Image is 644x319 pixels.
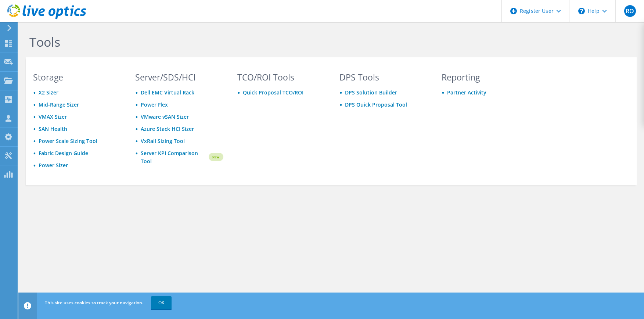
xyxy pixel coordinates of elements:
[141,125,194,132] a: Azure Stack HCI Sizer
[141,149,208,165] a: Server KPI Comparison Tool
[447,89,486,96] a: Partner Activity
[33,73,121,81] h3: Storage
[151,296,172,309] a: OK
[345,101,407,108] a: DPS Quick Proposal Tool
[578,8,585,14] svg: \n
[39,101,79,108] a: Mid-Range Sizer
[39,113,67,120] a: VMAX Sizer
[39,137,97,144] a: Power Scale Sizing Tool
[45,300,143,306] span: This site uses cookies to track your navigation.
[141,113,189,120] a: VMware vSAN Sizer
[442,73,530,81] h3: Reporting
[243,89,303,96] a: Quick Proposal TCO/ROI
[39,125,67,132] a: SAN Health
[339,73,428,81] h3: DPS Tools
[39,89,58,96] a: X2 Sizer
[141,101,168,108] a: Power Flex
[345,89,397,96] a: DPS Solution Builder
[141,137,185,144] a: VxRail Sizing Tool
[39,162,68,169] a: Power Sizer
[237,73,325,81] h3: TCO/ROI Tools
[135,73,223,81] h3: Server/SDS/HCI
[141,89,194,96] a: Dell EMC Virtual Rack
[208,148,223,166] img: new-badge.svg
[624,5,636,17] span: RO
[39,150,88,157] a: Fabric Design Guide
[29,34,525,50] h1: Tools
